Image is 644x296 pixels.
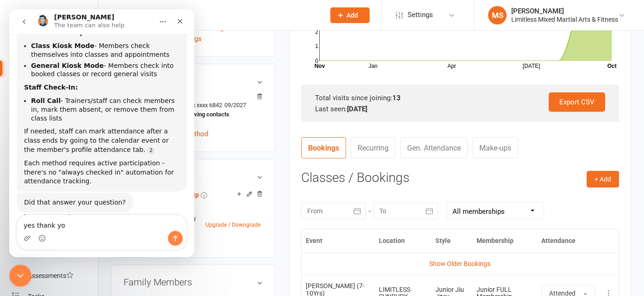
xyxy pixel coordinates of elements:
button: Add [330,7,370,23]
b: Self Check-In Options: [15,19,96,27]
a: Show Older Bookings [429,260,490,267]
div: MS [488,6,507,24]
div: Assessments [28,272,74,279]
a: Bookings [301,137,346,158]
a: Assessments [12,266,98,286]
th: Event [302,229,375,253]
h3: Classes / Bookings [301,171,619,185]
a: Clubworx [11,7,34,30]
input: Search... [122,9,318,22]
b: Staff Check-In: [15,74,68,82]
a: Source reference 144348: [138,138,145,145]
b: Class Kiosk Mode [22,33,85,40]
th: Membership [472,229,537,253]
p: The team can also help [45,12,115,21]
button: Home [145,4,162,21]
a: Export CSV [549,92,605,112]
button: Send a message… [159,222,173,236]
div: Close [162,4,179,20]
button: + Add [587,171,619,187]
div: Did that answer your question?[PERSON_NAME] • AI Agent• Just now [7,183,124,204]
iframe: Intercom live chat [9,9,194,257]
th: Attendance [537,229,599,253]
div: If needed, staff can mark attendance after a class ends by going to the calendar event or the mem... [15,118,170,145]
a: Make-ups [472,137,518,158]
h3: Family Members [124,277,263,287]
li: - Trainers/staff can check members in, mark them absent, or remove them from class lists [22,87,170,113]
textarea: Message… [8,206,177,222]
div: [PERSON_NAME] [511,7,618,15]
a: Recurring [351,137,396,158]
th: Location [375,229,431,253]
div: Total visits since joining: [315,92,605,103]
div: Last seen: [315,103,605,115]
div: Did that answer your question? [15,189,117,198]
span: Add [347,12,358,19]
span: 09/2027 [224,102,246,109]
th: Style [431,229,472,253]
span: Settings [408,5,433,25]
b: General Kiosk Mode [22,53,94,60]
a: Gen. Attendance [400,137,468,158]
a: Upgrade / Downgrade [205,222,260,228]
span: xxxx xxxx xxxx 6842 [172,102,222,109]
li: - Members check into booked classes or record general visits [22,52,170,69]
div: Limitless Mixed Martial Arts & Fitness [511,15,618,24]
div: Each method requires active participation - there's no "always checked in" automation for attenda... [15,150,170,177]
iframe: Intercom live chat [9,265,31,287]
strong: [DATE] [347,105,367,113]
b: Roll Call [22,88,51,95]
button: Emoji picker [29,225,37,233]
div: Toby says… [7,183,178,224]
strong: 13 [392,94,401,102]
button: Upload attachment [14,225,22,233]
li: - Members check themselves into classes and appointments [22,32,170,49]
